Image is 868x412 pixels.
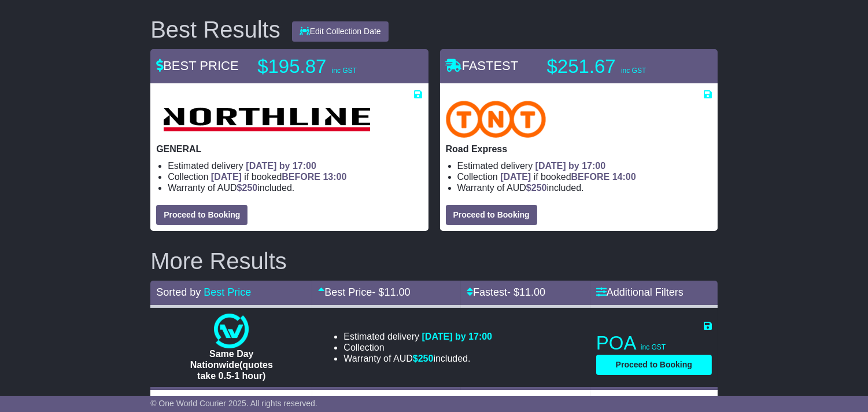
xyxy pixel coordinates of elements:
[446,144,712,154] p: Road Express
[343,353,492,364] li: Warranty of AUD included.
[535,161,606,171] span: [DATE] by 17:00
[596,355,712,375] button: Proceed to Booking
[190,349,273,381] span: Same Day Nationwide(quotes take 0.5-1 hour)
[547,55,692,78] p: $251.67
[500,172,531,182] span: [DATE]
[446,101,546,138] img: TNT Domestic: Road Express
[156,286,201,298] span: Sorted by
[332,67,357,75] span: inc GST
[621,67,646,75] span: inc GST
[156,144,422,154] p: GENERAL
[323,172,346,182] span: 13:00
[168,171,422,182] li: Collection
[596,286,684,298] a: Additional Filters
[211,172,346,182] span: if booked
[211,172,242,182] span: [DATE]
[257,55,402,78] p: $195.87
[571,172,610,182] span: BEFORE
[531,183,547,193] span: 250
[204,286,251,298] a: Best Price
[156,205,248,225] button: Proceed to Booking
[446,58,519,73] span: FASTEST
[343,342,492,353] li: Collection
[457,160,712,171] li: Estimated delivery
[612,172,636,182] span: 14:00
[457,171,712,182] li: Collection
[343,331,492,342] li: Estimated delivery
[446,205,537,225] button: Proceed to Booking
[292,21,389,42] button: Edit Collection Date
[214,314,249,348] img: One World Courier: Same Day Nationwide(quotes take 0.5-1 hour)
[418,354,434,363] span: 250
[596,332,712,355] p: POA
[467,286,545,298] a: Fastest- $11.00
[641,343,666,351] span: inc GST
[150,399,317,408] span: © One World Courier 2025. All rights reserved.
[150,248,718,274] h2: More Results
[526,183,547,193] span: $
[507,286,545,298] span: - $
[413,354,434,363] span: $
[372,286,410,298] span: - $
[168,160,422,171] li: Estimated delivery
[318,286,410,298] a: Best Price- $11.00
[500,172,636,182] span: if booked
[457,182,712,193] li: Warranty of AUD included.
[422,332,493,341] span: [DATE] by 17:00
[237,183,258,193] span: $
[242,183,258,193] span: 250
[168,182,422,193] li: Warranty of AUD included.
[384,286,410,298] span: 11.00
[282,172,320,182] span: BEFORE
[156,58,238,73] span: BEST PRICE
[519,286,545,298] span: 11.00
[145,17,286,42] div: Best Results
[156,101,376,138] img: Northline Distribution: GENERAL
[246,161,316,171] span: [DATE] by 17:00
